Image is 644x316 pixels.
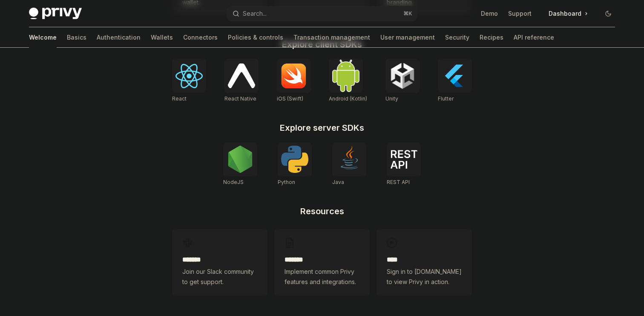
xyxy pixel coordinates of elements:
span: ⌘ K [403,10,412,17]
span: React [172,95,187,102]
img: REST API [390,150,417,169]
a: Authentication [97,27,141,48]
span: Unity [385,95,398,102]
img: Python [281,146,308,173]
a: PythonPython [278,142,312,187]
a: Android (Kotlin)Android (Kotlin) [329,59,367,103]
img: iOS (Swift) [280,63,308,89]
img: Unity [389,62,416,89]
a: User management [380,27,435,48]
a: Wallets [151,27,173,48]
span: Flutter [438,95,454,102]
span: Java [332,179,344,185]
a: Welcome [29,27,57,48]
a: UnityUnity [385,59,420,103]
img: React Native [228,63,255,88]
img: React [175,64,203,88]
span: Join our Slack community to get support. [182,267,257,287]
h2: Explore client SDKs [172,40,472,49]
a: ****Sign in to [DOMAIN_NAME] to view Privy in action. [377,229,472,296]
span: Dashboard [549,9,581,18]
span: Python [278,179,295,185]
a: NodeJSNodeJS [223,142,257,187]
img: NodeJS [227,146,254,173]
span: Sign in to [DOMAIN_NAME] to view Privy in action. [387,267,462,287]
button: Toggle dark mode [601,7,615,20]
a: JavaJava [332,142,366,187]
a: API reference [514,27,554,48]
a: Support [508,9,532,18]
a: Basics [67,27,86,48]
a: Recipes [480,27,503,48]
a: iOS (Swift)iOS (Swift) [277,59,311,103]
a: Policies & controls [228,27,283,48]
img: Java [336,146,363,173]
a: Connectors [183,27,218,48]
a: React NativeReact Native [224,59,259,103]
img: dark logo [29,8,82,20]
h2: Explore server SDKs [172,124,472,132]
a: **** **Join our Slack community to get support. [172,229,267,296]
button: Open search [227,6,417,21]
span: iOS (Swift) [277,95,303,102]
div: Search... [243,9,267,19]
span: Implement common Privy features and integrations. [285,267,359,287]
a: FlutterFlutter [438,59,472,103]
a: REST APIREST API [387,142,421,187]
span: REST API [387,179,410,185]
a: ReactReact [172,59,206,103]
a: Dashboard [542,7,595,20]
span: Android (Kotlin) [329,95,367,102]
a: Demo [481,9,498,18]
a: Transaction management [293,27,370,48]
a: Security [445,27,469,48]
a: **** **Implement common Privy features and integrations. [274,229,370,296]
img: Android (Kotlin) [332,60,359,92]
span: NodeJS [223,179,244,185]
h2: Resources [172,207,472,215]
img: Flutter [441,62,469,89]
span: React Native [224,95,256,102]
